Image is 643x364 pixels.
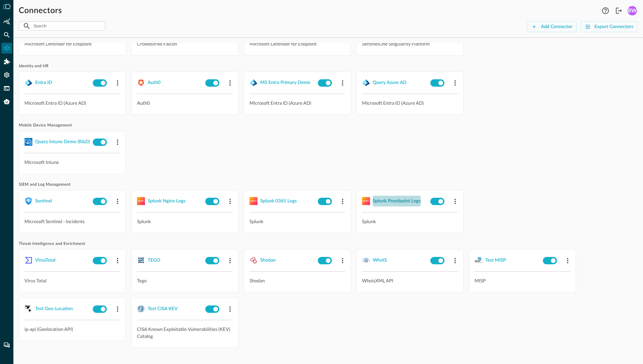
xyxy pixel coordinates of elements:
p: Microsoft Sentinel - Incidents [24,218,120,225]
img: CisaKev.svg [137,305,145,313]
img: MicrosoftEntra.svg [362,79,370,87]
div: Federated Search [1,29,12,40]
div: Test CISA KEV [148,305,177,313]
p: Shodan [249,277,345,284]
p: Microsoft Entra ID (Azure AD) [24,99,120,106]
div: BW [628,6,637,15]
p: Microsoft Defender for Endpoint [24,40,120,47]
p: Splunk [362,218,458,225]
div: Summary Insights [1,16,12,27]
p: WhoisXML API [362,277,458,284]
p: SentinelOne Singularity Platform [362,40,458,47]
img: MicrosoftEntra.svg [249,79,258,87]
img: IpApi.svg [24,305,32,313]
div: Shodan [260,256,276,265]
span: Threat Intelligence and Enrichment [19,241,638,247]
img: MicrosoftSentinel.svg [24,197,32,205]
button: TEGO [148,255,160,266]
button: Entra ID [35,77,52,88]
div: Query Azure AD [373,79,407,87]
p: Splunk [137,218,233,225]
img: MicrosoftIntune.svg [24,138,32,146]
p: CISA Known Exploitable Vulnerabilities (KEV) Catalog [137,326,233,340]
button: Add Connector [527,21,577,32]
button: Query Azure AD [373,77,407,88]
div: MS Entra Primary Demo [260,79,310,87]
img: TegoCyber.svg [137,256,145,264]
button: VirusTotal [35,255,56,266]
button: Help [600,5,611,16]
div: Entra ID [35,79,52,87]
p: Virus Total [24,277,120,284]
button: MS Entra Primary Demo [260,77,310,88]
div: FSQL [1,83,12,94]
img: Shodan.svg [249,256,258,264]
div: Splunk Nginx Logs [148,197,186,205]
button: Splunk Nginx Logs [148,196,186,206]
img: Splunk.svg [362,197,370,205]
p: Microsoft Entra ID (Azure AD) [362,99,458,106]
div: Test Geo-Location [35,305,73,313]
button: sentinel [35,196,52,206]
div: WhoIS [373,256,387,265]
div: Test MISP [485,256,506,265]
p: Crowdstrike Falcon [137,40,233,47]
div: Splunk Proofpoint Logs [373,197,421,205]
h1: Connectors [19,5,62,16]
button: Test CISA KEV [148,303,177,314]
p: Microsoft Intune [24,159,120,166]
button: Test Geo-Location [35,303,73,314]
div: Chat [1,340,12,351]
div: Export Connectors [594,23,633,31]
input: Search [33,20,90,32]
img: Auth0.svg [137,79,145,87]
button: Logout [614,5,624,16]
p: Auth0 [137,99,233,106]
button: WhoIS [373,255,387,266]
p: Splunk [249,218,345,225]
img: MicrosoftEntra.svg [24,79,32,87]
span: Mobile Device Management [19,123,638,128]
img: Whois.svg [362,256,370,264]
button: Export Connectors [581,21,638,32]
p: MISP [475,277,570,284]
button: Test MISP [485,255,506,266]
button: Splunk 0365 Logs [260,196,297,206]
div: TEGO [148,256,160,265]
button: Shodan [260,255,276,266]
button: Query Intune Demo (R&D) [35,136,90,147]
div: Query Agent [1,96,12,107]
img: Splunk.svg [137,197,145,205]
span: SIEM and Log Management [19,182,638,187]
div: Connectors [1,43,12,54]
img: Splunk.svg [249,197,258,205]
div: Add Connector [541,23,572,31]
span: Identity and HR [19,64,638,69]
p: Microsoft Defender for Endpoint [249,40,345,47]
img: VirusTotal.svg [24,256,32,264]
button: Splunk Proofpoint Logs [373,196,421,206]
div: Settings [1,70,12,80]
div: VirusTotal [35,256,56,265]
button: auth0 [148,77,160,88]
p: ip-api (Geolocation API) [24,326,120,333]
div: auth0 [148,79,160,87]
div: Splunk 0365 Logs [260,197,297,205]
p: Microsoft Entra ID (Azure AD) [249,99,345,106]
div: Query Intune Demo (R&D) [35,138,90,146]
div: Addons [2,56,12,67]
p: Tego [137,277,233,284]
div: sentinel [35,197,52,205]
img: Misp.svg [475,256,483,264]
